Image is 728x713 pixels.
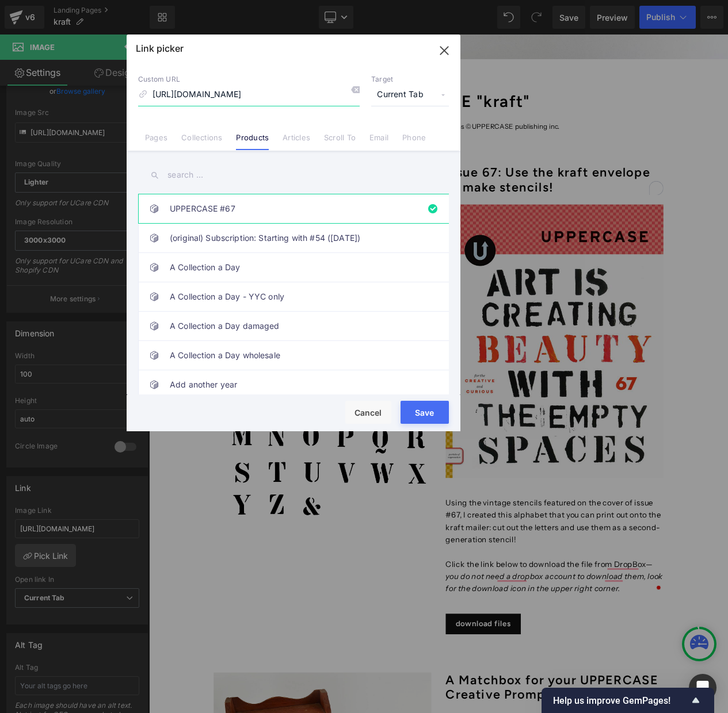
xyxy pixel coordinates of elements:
a: Phone [402,133,426,150]
a: Add another year [170,370,423,399]
input: search ... [138,162,449,188]
button: Save [401,401,449,424]
a: A Collection a Day - YYC only [170,282,423,311]
a: A Collection a Day wholesale [170,341,423,370]
div: To enrich screen reader interactions, please activate Accessibility in Grammarly extension settings [357,135,619,193]
p: Files are for personal use only. Pattern designs ©UPPERCASE publishing inc. [69,105,627,117]
a: Email [369,133,388,150]
a: UPPERCASE #67 [170,194,423,223]
a: (original) Subscription: Starting with #54 ([DATE]) [170,224,423,252]
a: Articles [283,133,310,150]
button: Show survey - Help us improve GemPages! [553,693,703,707]
h1: an UPPERCASE "kraft" [69,70,627,93]
a: Scroll To [324,133,356,150]
span: Current Tab [371,84,449,106]
span: Help us improve GemPages! [553,695,689,706]
i: you do not need a dropbox account to download them, look for the download icon in the upper right... [357,646,618,672]
input: https://gempages.net [138,84,360,106]
a: Pages [145,133,167,150]
h1: Issue 67: Use the kraft envelope to make stencils! [357,158,619,193]
p: Custom URL [138,75,360,84]
div: To enrich screen reader interactions, please activate Accessibility in Grammarly extension settings [357,557,619,674]
a: A Collection a Day damaged [170,312,423,340]
p: Using the vintage stencils featured on the cover of issue #67, I created this alphabet that you c... [357,557,619,615]
a: A Collection a Day [170,253,423,282]
a: Products [236,133,269,150]
button: Cancel [345,401,391,424]
a: Collections [181,133,222,150]
div: Open Intercom Messenger [689,674,716,701]
p: Target [371,75,449,84]
p: Link picker [136,43,184,54]
p: Click the link below to download the file from DropBox— [357,630,619,674]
